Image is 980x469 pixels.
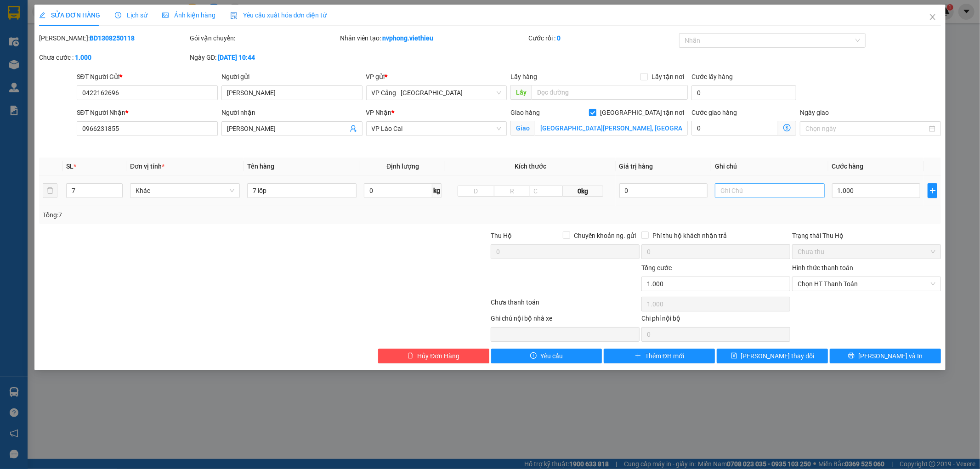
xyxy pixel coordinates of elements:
[218,54,255,61] b: [DATE] 10:44
[77,107,218,118] div: SĐT Người Nhận
[350,125,357,132] span: user-add
[102,60,178,69] span: VP nhận:
[635,352,641,360] span: plus
[39,11,100,19] span: SỬA ĐƠN HÀNG
[645,351,684,361] span: Thêm ĐH mới
[792,264,853,271] label: Hình thức thanh toán
[832,163,864,170] span: Cước hàng
[792,231,941,241] div: Trạng thái Thu Hộ
[691,73,733,80] label: Cước lấy hàng
[798,277,935,291] span: Chọn HT Thanh Toán
[532,85,688,100] input: Dọc đường
[162,12,169,18] span: picture
[491,349,602,363] button: exclamation-circleYêu cầu
[530,186,563,197] input: C
[221,107,363,118] div: Người nhận
[67,46,119,55] span: 10:44:09 [DATE]
[848,352,855,360] span: printer
[858,351,923,361] span: [PERSON_NAME] và In
[928,187,937,194] span: plus
[596,107,688,118] span: [GEOGRAPHIC_DATA] tận nơi
[717,349,828,363] button: save[PERSON_NAME] thay đổi
[619,163,653,170] span: Giá trị hàng
[649,231,731,241] span: Phí thu hộ khách nhận trả
[90,34,135,42] b: BD1308250118
[648,72,688,82] span: Lấy tận nơi
[929,13,936,21] span: close
[75,54,91,61] b: 1.000
[510,109,540,116] span: Giao hàng
[372,86,502,100] span: VP Cảng - Hà Nội
[66,163,74,170] span: SL
[490,297,641,313] div: Chưa thanh toán
[530,352,537,360] span: exclamation-circle
[130,163,164,170] span: Đơn vị tính
[920,5,946,30] button: Close
[162,11,215,19] span: Ảnh kiện hàng
[641,264,672,271] span: Tổng cước
[136,60,178,69] span: VP Lào Cai
[641,313,790,327] div: Chi phí nội bộ
[830,349,941,363] button: printer[PERSON_NAME] và In
[494,186,531,197] input: R
[190,52,339,62] div: Ngày GD:
[4,60,96,79] span: VP Cảng - [GEOGRAPHIC_DATA]
[39,12,45,18] span: edit
[340,33,527,43] div: Nhân viên tạo:
[386,163,419,170] span: Định lượng
[458,186,494,197] input: D
[372,122,502,136] span: VP Lào Cai
[691,109,737,116] label: Cước giao hàng
[528,33,677,43] div: Cước rồi :
[432,183,442,198] span: kg
[715,183,825,198] input: Ghi Chú
[366,72,507,82] div: VP gửi
[115,12,121,18] span: clock-circle
[491,313,640,327] div: Ghi chú nội bộ nhà xe
[928,183,938,198] button: plus
[407,352,414,360] span: delete
[691,121,778,136] input: Cước giao hàng
[783,124,791,131] span: dollar-circle
[798,245,935,259] span: Chưa thu
[5,14,40,49] img: logo
[570,231,640,241] span: Chuyển khoản ng. gửi
[43,183,57,198] button: delete
[691,85,796,100] input: Cước lấy hàng
[136,184,234,198] span: Khác
[366,109,392,116] span: VP Nhận
[557,34,561,42] b: 0
[540,351,563,361] span: Yêu cầu
[563,186,603,197] span: 0kg
[383,34,434,42] b: nvphong.viethieu
[510,85,532,100] span: Lấy
[49,7,138,17] strong: VIỆT HIẾU LOGISTIC
[39,33,188,43] div: [PERSON_NAME]:
[510,121,535,136] span: Giao
[230,12,238,19] img: icon
[39,52,188,62] div: Chưa cước :
[77,72,218,82] div: SĐT Người Gửi
[247,183,357,198] input: VD: Bàn, Ghế
[378,349,489,363] button: deleteHủy Đơn Hàng
[535,121,688,136] input: Giao tận nơi
[604,349,715,363] button: plusThêm ĐH mới
[56,19,130,28] strong: PHIẾU GỬI HÀNG
[221,72,363,82] div: Người gửi
[247,163,274,170] span: Tên hàng
[515,163,546,170] span: Kích thước
[230,11,327,19] span: Yêu cầu xuất hóa đơn điện tử
[800,109,829,116] label: Ngày giao
[4,60,96,79] span: VP gửi:
[78,30,133,45] strong: 02143888555, 0243777888
[491,232,512,239] span: Thu Hộ
[43,210,378,220] div: Tổng: 7
[417,351,459,361] span: Hủy Đơn Hàng
[711,158,828,175] th: Ghi chú
[741,351,815,361] span: [PERSON_NAME] thay đổi
[731,352,737,360] span: save
[805,124,927,134] input: Ngày giao
[53,30,98,37] strong: TĐ chuyển phát:
[115,11,147,19] span: Lịch sử
[190,33,339,43] div: Gói vận chuyển:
